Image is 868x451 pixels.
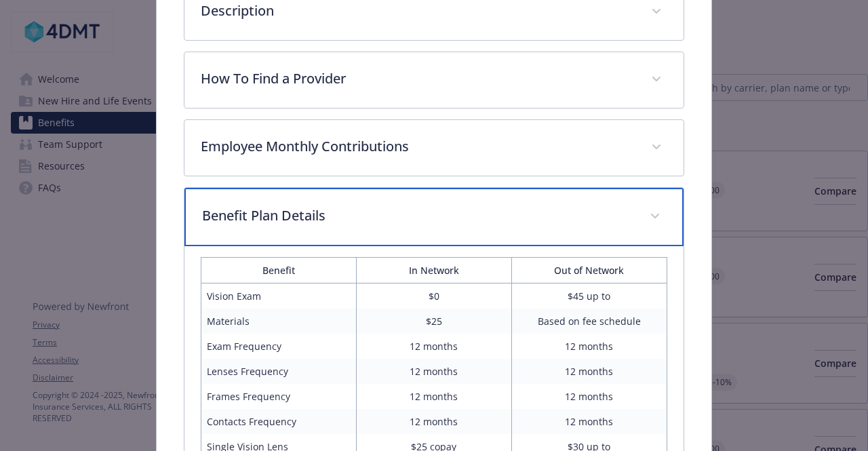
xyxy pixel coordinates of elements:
[201,283,357,309] td: Vision Exam
[511,359,667,384] td: 12 months
[357,334,512,359] td: 12 months
[357,309,512,334] td: $25
[184,120,683,176] div: Employee Monthly Contributions
[357,257,512,283] th: In Network
[201,1,634,21] p: Description
[511,409,667,434] td: 12 months
[357,384,512,409] td: 12 months
[201,136,634,157] p: Employee Monthly Contributions
[201,384,357,409] td: Frames Frequency
[201,334,357,359] td: Exam Frequency
[511,384,667,409] td: 12 months
[511,334,667,359] td: 12 months
[201,68,634,89] p: How To Find a Provider
[184,52,683,108] div: How To Find a Provider
[201,309,357,334] td: Materials
[511,283,667,309] td: $45 up to
[357,283,512,309] td: $0
[511,257,667,283] th: Out of Network
[511,309,667,334] td: Based on fee schedule
[357,359,512,384] td: 12 months
[201,257,357,283] th: Benefit
[201,409,357,434] td: Contacts Frequency
[357,409,512,434] td: 12 months
[184,188,683,246] div: Benefit Plan Details
[201,359,357,384] td: Lenses Frequency
[202,205,633,226] p: Benefit Plan Details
